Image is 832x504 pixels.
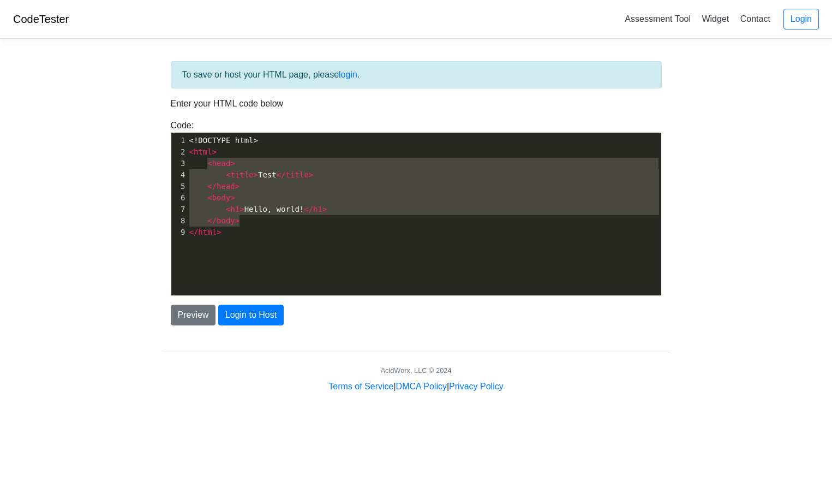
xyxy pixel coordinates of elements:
div: 3 [171,158,187,169]
span: < [207,193,212,202]
a: Login [783,9,819,29]
button: Login to Host [218,305,284,325]
span: body [217,216,235,225]
span: h1 [313,205,322,214]
a: CodeTester [13,13,69,25]
a: Assessment Tool [620,10,695,28]
button: Preview [171,305,216,325]
span: > [254,170,258,179]
span: h1 [230,205,240,214]
div: 7 [171,204,187,215]
div: 6 [171,192,187,204]
span: > [235,182,240,191]
div: 4 [171,169,187,181]
div: 1 [171,135,187,146]
div: Code: [163,119,670,296]
span: < [226,170,230,179]
span: > [322,205,327,214]
span: head [212,159,231,168]
span: title [286,170,309,179]
span: html [194,147,212,156]
p: Enter your HTML code below [171,97,662,110]
span: </ [207,216,217,225]
div: To save or host your HTML page, please . [171,61,662,88]
span: < [189,147,194,156]
span: < [226,205,230,214]
span: </ [189,228,199,236]
span: > [230,159,235,168]
span: < [207,159,212,168]
div: 9 [171,227,187,238]
div: AcidWorx, LLC © 2024 [380,365,451,376]
a: Widget [697,10,733,28]
span: <!DOCTYPE html> [189,136,258,145]
span: > [212,147,217,156]
span: </ [304,205,313,214]
a: login [339,70,357,79]
span: > [309,170,313,179]
span: Hello, world! [189,205,327,214]
div: | | [328,380,503,393]
span: </ [207,182,217,191]
span: head [217,182,235,191]
div: 5 [171,181,187,192]
span: body [212,193,231,202]
a: Terms of Service [328,382,393,391]
a: Contact [736,10,775,28]
span: html [198,228,217,236]
span: > [230,193,235,202]
span: > [217,228,221,236]
span: </ [277,170,286,179]
div: 2 [171,146,187,158]
div: 8 [171,215,187,227]
span: Test [189,170,314,179]
span: > [235,216,240,225]
a: DMCA Policy [396,382,447,391]
a: Privacy Policy [449,382,504,391]
span: > [240,205,244,214]
span: title [230,170,253,179]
